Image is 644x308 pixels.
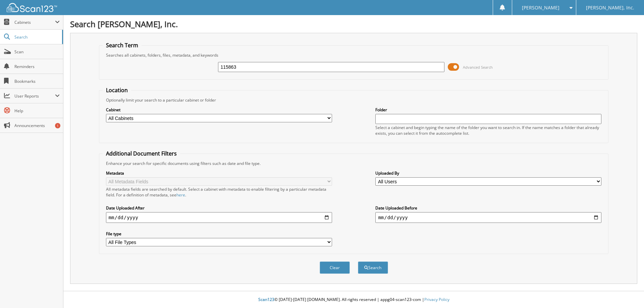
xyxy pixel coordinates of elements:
label: Metadata [106,170,332,176]
span: Announcements [14,123,60,128]
span: Scan123 [258,297,274,302]
legend: Search Term [103,42,142,49]
button: Clear [320,261,350,274]
span: Help [14,108,60,114]
div: Select a cabinet and begin typing the name of the folder you want to search in. If the name match... [375,125,601,136]
input: start [106,212,332,223]
img: scan123-logo-white.svg [7,3,57,12]
span: Bookmarks [14,78,60,84]
a: here [176,192,185,198]
legend: Additional Document Filters [103,150,180,157]
label: Date Uploaded Before [375,205,601,211]
a: Privacy Policy [424,297,449,302]
span: Scan [14,49,60,55]
span: Reminders [14,64,60,69]
span: Cabinets [14,19,55,25]
span: User Reports [14,93,55,99]
legend: Location [103,86,131,94]
label: Folder [375,107,601,113]
span: [PERSON_NAME] [522,6,559,10]
label: Uploaded By [375,170,601,176]
button: Search [358,261,388,274]
label: Cabinet [106,107,332,113]
label: Date Uploaded After [106,205,332,211]
div: Searches all cabinets, folders, files, metadata, and keywords [103,52,605,58]
div: Enhance your search for specific documents using filters such as date and file type. [103,161,605,166]
div: Optionally limit your search to a particular cabinet or folder [103,97,605,103]
div: © [DATE]-[DATE] [DOMAIN_NAME]. All rights reserved | appg04-scan123-com | [63,292,644,308]
span: Search [14,34,59,40]
h1: Search [PERSON_NAME], Inc. [70,18,637,29]
div: All metadata fields are searched by default. Select a cabinet with metadata to enable filtering b... [106,186,332,198]
div: 1 [55,123,60,128]
span: [PERSON_NAME], Inc. [586,6,634,10]
input: end [375,212,601,223]
label: File type [106,231,332,237]
span: Advanced Search [463,65,493,70]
